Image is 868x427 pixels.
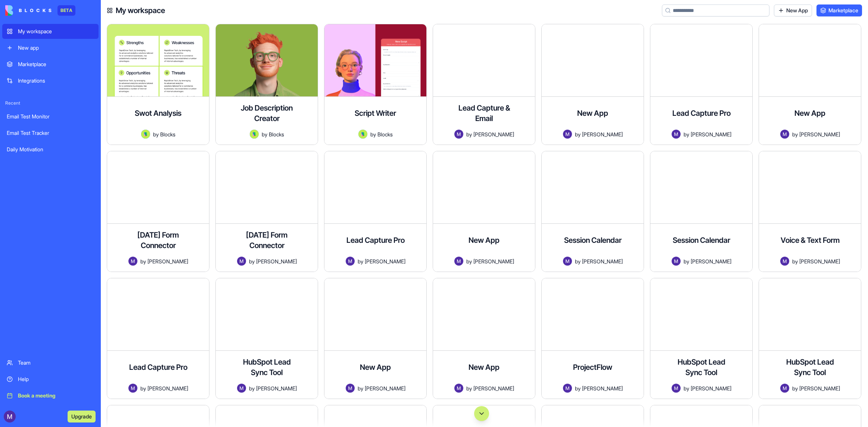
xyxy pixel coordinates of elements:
[684,384,689,392] span: by
[759,151,861,272] a: Voice & Text FormAvatarby[PERSON_NAME]
[237,384,246,393] img: Avatar
[2,142,99,157] a: Daily Motivation
[18,375,94,383] div: Help
[573,362,612,372] h4: ProjectFlow
[792,130,798,138] span: by
[324,151,427,272] a: Lead Capture ProAvatarby[PERSON_NAME]
[250,130,259,139] img: Avatar
[691,257,731,265] span: [PERSON_NAME]
[7,113,94,120] div: Email Test Monitor
[780,130,789,139] img: Avatar
[324,24,427,145] a: Script WriterAvatarbyBlocks
[5,5,52,16] img: logo
[781,235,840,245] h4: Voice & Text Form
[2,57,99,72] a: Marketplace
[792,384,798,392] span: by
[799,130,840,138] span: [PERSON_NAME]
[147,257,188,265] span: [PERSON_NAME]
[324,278,427,399] a: New AppAvatarby[PERSON_NAME]
[759,278,861,399] a: HubSpot Lead Sync ToolAvatarby[PERSON_NAME]
[541,278,644,399] a: ProjectFlowAvatarby[PERSON_NAME]
[563,384,572,393] img: Avatar
[454,103,514,124] h4: Lead Capture & Email
[215,151,318,272] a: [DATE] Form ConnectorAvatarby[PERSON_NAME]
[18,44,94,52] div: New app
[256,384,297,392] span: [PERSON_NAME]
[672,357,731,378] h4: HubSpot Lead Sync Tool
[2,388,99,403] a: Book a meeting
[135,108,181,118] h4: Swot Analysis
[107,278,209,399] a: Lead Capture ProAvatarby[PERSON_NAME]
[577,108,608,118] h4: New App
[269,130,284,138] span: Blocks
[759,24,861,145] a: New AppAvatarby[PERSON_NAME]
[774,4,812,16] a: New App
[563,130,572,139] img: Avatar
[237,230,297,251] h4: [DATE] Form Connector
[541,151,644,272] a: Session CalendarAvatarby[PERSON_NAME]
[433,151,535,272] a: New AppAvatarby[PERSON_NAME]
[466,130,472,138] span: by
[358,384,363,392] span: by
[780,357,840,378] h4: HubSpot Lead Sync Tool
[18,77,94,84] div: Integrations
[249,384,255,392] span: by
[2,355,99,370] a: Team
[794,108,825,118] h4: New App
[582,384,623,392] span: [PERSON_NAME]
[563,257,572,266] img: Avatar
[650,24,753,145] a: Lead Capture ProAvatarby[PERSON_NAME]
[582,130,623,138] span: [PERSON_NAME]
[433,24,535,145] a: Lead Capture & EmailAvatarby[PERSON_NAME]
[346,257,355,266] img: Avatar
[582,257,623,265] span: [PERSON_NAME]
[68,412,96,420] a: Upgrade
[346,384,355,393] img: Avatar
[128,257,137,266] img: Avatar
[673,235,730,245] h4: Session Calendar
[153,130,159,138] span: by
[2,109,99,124] a: Email Test Monitor
[360,362,391,372] h4: New App
[672,257,681,266] img: Avatar
[684,130,689,138] span: by
[2,40,99,55] a: New app
[575,257,581,265] span: by
[2,126,99,140] a: Email Test Tracker
[355,108,396,118] h4: Script Writer
[650,151,753,272] a: Session CalendarAvatarby[PERSON_NAME]
[18,28,94,35] div: My workspace
[799,384,840,392] span: [PERSON_NAME]
[215,24,318,145] a: Job Description CreatorAvatarbyBlocks
[780,257,789,266] img: Avatar
[541,24,644,145] a: New AppAvatarby[PERSON_NAME]
[160,130,175,138] span: Blocks
[575,384,581,392] span: by
[466,257,472,265] span: by
[346,235,405,245] h4: Lead Capture Pro
[4,411,16,423] img: ACg8ocJtOslkEheqcbxbRNY-DBVyiSoWR6j0po04Vm4_vNZB470J1w=s96-c
[68,411,96,423] button: Upgrade
[473,257,514,265] span: [PERSON_NAME]
[249,257,255,265] span: by
[473,130,514,138] span: [PERSON_NAME]
[140,257,146,265] span: by
[18,392,94,399] div: Book a meeting
[469,235,500,245] h4: New App
[262,130,267,138] span: by
[57,5,75,16] div: BETA
[7,146,94,153] div: Daily Motivation
[140,384,146,392] span: by
[237,257,246,266] img: Avatar
[116,5,165,16] h4: My workspace
[650,278,753,399] a: HubSpot Lead Sync ToolAvatarby[PERSON_NAME]
[128,384,137,393] img: Avatar
[691,130,731,138] span: [PERSON_NAME]
[2,372,99,387] a: Help
[454,130,463,139] img: Avatar
[454,384,463,393] img: Avatar
[365,257,405,265] span: [PERSON_NAME]
[466,384,472,392] span: by
[147,384,188,392] span: [PERSON_NAME]
[18,61,94,68] div: Marketplace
